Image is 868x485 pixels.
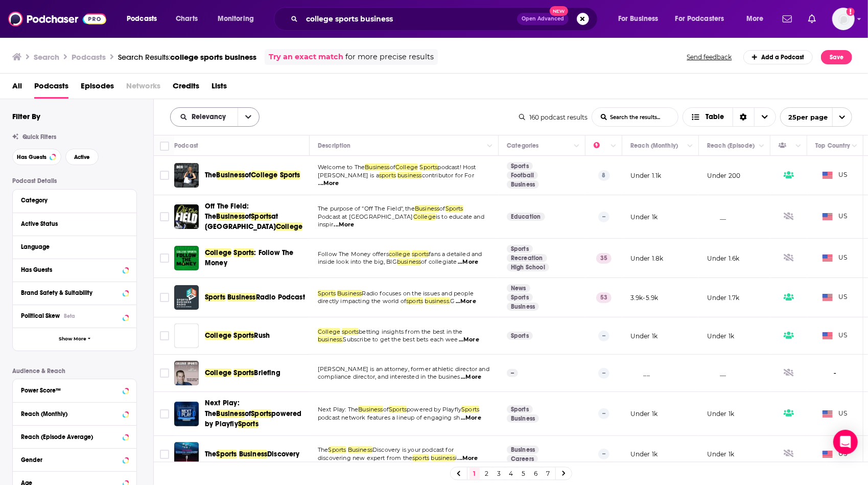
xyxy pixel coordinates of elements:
[160,331,169,340] span: Toggle select row
[212,78,227,99] a: Lists
[707,450,734,458] p: Under 1k
[397,172,421,179] span: business
[507,162,533,170] a: Sports
[334,221,355,229] span: ...More
[13,328,136,351] button: Show More
[669,11,739,27] button: open menu
[383,406,389,413] span: of
[439,205,445,212] span: of
[823,449,848,459] span: US
[630,171,662,180] p: Under 1.1k
[318,213,484,228] span: is to educate and inspir
[127,12,157,26] span: Podcasts
[412,454,429,461] span: sports
[707,171,741,180] p: Under 200
[173,78,199,99] a: Credits
[337,290,362,297] span: Business
[217,212,245,221] span: Business
[707,332,734,340] p: Under 1k
[8,9,106,29] img: Podchaser - Follow, Share and Rate Podcasts
[461,414,481,422] span: ...More
[21,194,128,206] button: Category
[630,293,659,302] p: 3.9k-5.9k
[205,331,270,341] a: CollegeSportsRush
[507,369,518,377] p: --
[205,212,278,231] span: at [GEOGRAPHIC_DATA]
[707,140,755,152] div: Reach (Episode)
[596,292,612,303] p: 53
[174,402,199,426] img: Next Play: The Business of Sports powered by Playfly Sports
[160,171,169,180] span: Toggle select row
[205,248,306,268] a: CollegeSports: Follow The Money
[205,292,305,303] a: SportsBusinessRadio Podcast
[598,331,609,341] p: --
[174,361,199,385] a: College Sports Briefing
[126,78,160,99] span: Networks
[746,12,764,26] span: More
[12,177,137,184] p: Podcast Details
[507,171,538,179] a: Football
[413,213,436,220] span: College
[318,406,358,413] span: Next Play: The
[59,336,86,342] span: Show More
[284,7,607,31] div: Search podcasts, credits, & more...
[21,309,128,322] button: Political SkewBeta
[318,373,460,380] span: compliance director, and interested in the busines
[245,212,251,221] span: of
[611,11,671,27] button: open menu
[21,263,128,276] button: Has Guests
[756,140,768,152] button: Column Actions
[174,246,199,270] a: College Sports: Follow The Money
[618,12,659,26] span: For Business
[318,297,406,305] span: directly impacting the world of
[21,286,128,299] a: Brand Safety & Suitability
[217,409,245,418] span: Business
[598,449,609,459] p: --
[205,170,300,180] a: TheBusinessofCollegeSports
[421,258,457,265] span: of collegiate
[832,8,855,30] img: User Profile
[412,250,429,258] span: sports
[233,368,254,377] span: Sports
[205,248,231,257] span: College
[598,170,610,180] p: 8
[174,204,199,229] img: Off The Field: The Business of Sports at Manor College
[21,220,122,227] div: Active Status
[431,454,455,461] span: business
[598,212,609,222] p: --
[823,409,848,419] span: US
[420,164,438,171] span: Sports
[205,293,225,302] span: Sports
[205,202,249,221] span: Off The Field: The
[470,468,480,480] a: 1
[507,446,539,454] a: Business
[821,50,852,64] button: Save
[21,410,120,418] div: Reach (Monthly)
[684,53,735,61] button: Send feedback
[833,430,858,454] div: Open Intercom Messenger
[251,409,271,418] span: Sports
[251,171,277,179] span: College
[12,111,40,121] h2: Filter By
[17,154,46,160] span: Has Guests
[160,212,169,221] span: Toggle select row
[21,197,122,204] div: Category
[425,297,451,305] span: business.
[345,51,434,63] span: for more precise results
[227,293,255,302] span: Business
[507,254,547,262] a: Recreation
[318,336,343,343] span: business.
[245,171,251,179] span: of
[390,164,395,171] span: of
[318,140,350,152] div: Description
[707,254,740,263] p: Under 1.6k
[598,408,609,419] p: --
[684,140,696,152] button: Column Actions
[395,164,418,171] span: College
[318,446,329,453] span: The
[507,414,539,423] a: Business
[169,11,204,27] a: Charts
[389,406,407,413] span: Sports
